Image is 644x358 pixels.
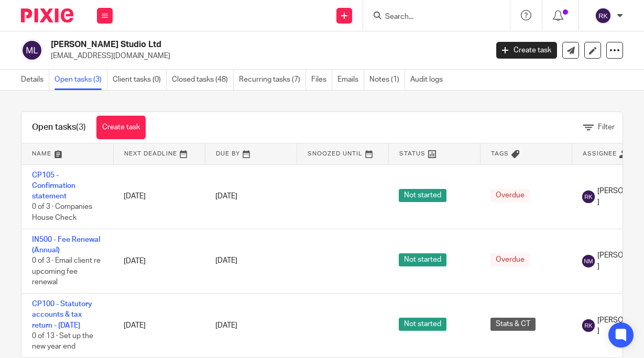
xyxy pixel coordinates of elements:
img: Pixie [21,8,73,23]
a: Create task [96,116,146,139]
span: Snoozed Until [308,151,363,156]
a: IN500 - Fee Renewal (Annual) [32,236,100,254]
h1: Open tasks [32,122,86,133]
img: svg%3E [595,7,612,24]
td: [DATE] [113,293,205,357]
a: Details [21,70,49,90]
td: [DATE] [113,164,205,229]
span: 0 of 3 · Email client re upcoming fee renewal [32,257,101,286]
a: Audit logs [410,70,448,90]
span: [DATE] [215,193,237,200]
span: 0 of 13 · Set up the new year end [32,332,93,351]
input: Search [384,13,478,22]
a: Closed tasks (48) [172,70,234,90]
span: Overdue [490,253,530,266]
span: (3) [76,123,86,131]
a: CP105 - Confirmation statement [32,172,75,200]
img: svg%3E [21,39,43,61]
a: Open tasks (3) [54,70,107,90]
span: [DATE] [215,258,237,265]
a: Recurring tasks (7) [239,70,306,90]
td: [DATE] [113,229,205,293]
a: Notes (1) [369,70,405,90]
img: svg%3E [582,255,595,267]
a: Emails [337,70,364,90]
span: Not started [399,318,446,331]
img: svg%3E [582,319,595,332]
span: Not started [399,253,446,266]
p: [EMAIL_ADDRESS][DOMAIN_NAME] [51,51,481,61]
a: Create task [496,42,557,59]
span: Tags [491,151,509,156]
h2: [PERSON_NAME] Studio Ltd [51,39,395,50]
span: Stats & CT [490,318,536,331]
span: Filter [598,124,615,131]
img: svg%3E [582,191,595,203]
span: Not started [399,189,446,202]
span: Overdue [490,189,530,202]
a: Client tasks (0) [113,70,167,90]
a: Files [311,70,332,90]
span: 0 of 3 · Companies House Check [32,204,92,222]
span: [DATE] [215,322,237,329]
a: CP100 - Statutory accounts & tax return - [DATE] [32,300,92,329]
span: Status [399,151,425,156]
